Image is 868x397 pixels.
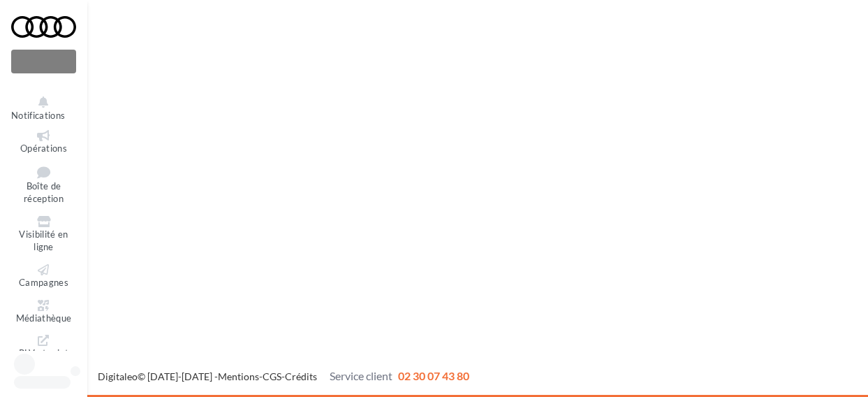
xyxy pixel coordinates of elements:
[11,213,76,256] a: Visibilité en ligne
[330,369,392,382] span: Service client
[24,180,64,205] span: Boîte de réception
[11,127,76,157] a: Opérations
[17,345,71,384] span: PLV et print personnalisable
[11,261,76,291] a: Campagnes
[16,312,72,324] span: Médiathèque
[285,370,317,382] a: Crédits
[11,297,76,327] a: Médiathèque
[218,370,259,382] a: Mentions
[19,277,68,288] span: Campagnes
[98,370,469,382] span: © [DATE]-[DATE] - - -
[20,143,67,154] span: Opérations
[11,50,76,73] div: Nouvelle campagne
[98,370,138,382] a: Digitaleo
[11,332,76,388] a: PLV et print personnalisable
[11,110,65,121] span: Notifications
[11,163,76,208] a: Boîte de réception
[263,370,281,382] a: CGS
[19,229,68,253] span: Visibilité en ligne
[398,369,469,382] span: 02 30 07 43 80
